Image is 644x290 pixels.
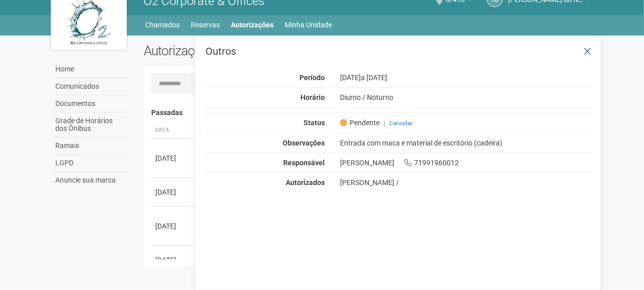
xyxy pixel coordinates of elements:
a: Cancelar [389,120,413,127]
span: Pendente [340,118,380,127]
a: Ramais [53,137,128,155]
div: [PERSON_NAME] 71991960012 [332,158,601,167]
h2: Autorizações [144,43,361,58]
th: Data [151,122,197,139]
a: Autorizações [231,18,274,32]
a: Grade de Horários dos Ônibus [53,113,128,137]
h4: Passadas [151,109,586,117]
strong: Período [299,74,325,82]
div: [DATE] [155,187,193,197]
div: [DATE] [332,73,601,82]
a: Home [53,61,128,78]
strong: Responsável [283,159,325,167]
a: Minha Unidade [285,18,332,32]
strong: Observações [283,139,325,147]
a: LGPD [53,155,128,172]
div: Entrada com maca e material de escritório (cadeira) [332,138,601,148]
strong: Horário [300,93,325,101]
div: Diurno / Noturno [332,93,601,102]
a: Documentos [53,95,128,113]
a: Reservas [191,18,220,32]
a: Comunicados [53,78,128,95]
div: [DATE] [155,255,193,265]
a: Anuncie sua marca [53,172,128,189]
span: | [384,120,385,127]
h3: Outros [206,46,593,56]
a: Chamados [146,18,180,32]
div: [DATE] [155,153,193,163]
div: [DATE] [155,221,193,231]
strong: Status [303,119,325,127]
div: [PERSON_NAME] / [340,178,593,187]
strong: Autorizados [286,178,325,187]
span: a [DATE] [361,74,387,82]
